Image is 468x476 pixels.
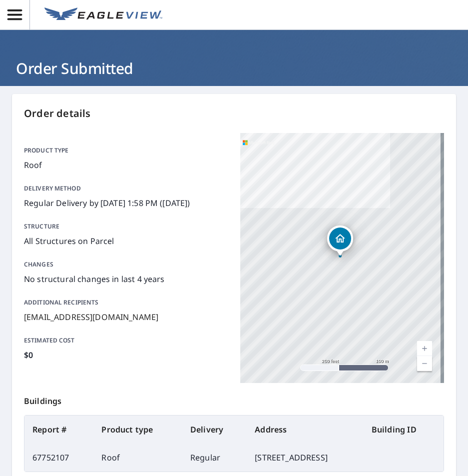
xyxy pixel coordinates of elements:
[24,184,228,193] p: Delivery method
[417,356,432,371] a: Current Level 17, Zoom Out
[24,311,228,323] p: [EMAIL_ADDRESS][DOMAIN_NAME]
[24,336,228,345] p: Estimated cost
[24,146,228,155] p: Product type
[38,1,168,28] a: EV Logo
[247,415,364,443] th: Address
[12,58,456,78] h1: Order Submitted
[364,415,444,443] th: Building ID
[24,349,228,361] p: $0
[24,260,228,269] p: Changes
[24,383,444,415] p: Buildings
[24,298,228,307] p: Additional recipients
[24,106,444,121] p: Order details
[417,341,432,356] a: Current Level 17, Zoom In
[182,415,247,443] th: Delivery
[182,443,247,471] td: Regular
[93,443,182,471] td: Roof
[24,415,93,443] th: Report #
[24,273,228,285] p: No structural changes in last 4 years
[93,415,182,443] th: Product type
[24,197,228,209] p: Regular Delivery by [DATE] 1:58 PM ([DATE])
[24,235,228,247] p: All Structures on Parcel
[24,159,228,171] p: Roof
[24,443,93,471] td: 67752107
[247,443,364,471] td: [STREET_ADDRESS]
[24,222,228,231] p: Structure
[327,225,353,256] div: Dropped pin, building 1, Residential property, 6 Sweetwater Ct Savannah, GA 31419
[44,7,162,22] img: EV Logo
